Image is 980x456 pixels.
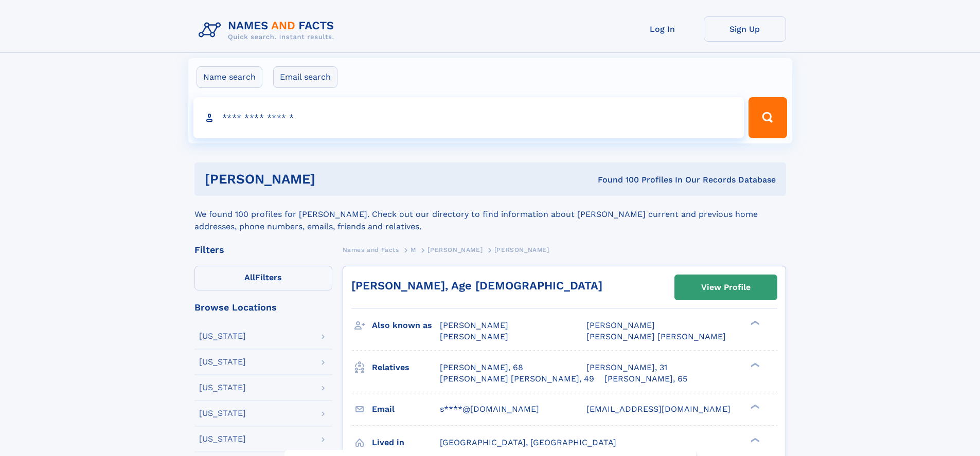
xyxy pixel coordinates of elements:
label: Filters [194,266,332,290]
span: [PERSON_NAME] [440,332,508,341]
h3: Lived in [372,434,440,451]
div: ❯ [748,436,760,443]
h3: Email [372,400,440,418]
a: Log In [621,16,704,42]
a: [PERSON_NAME], 68 [440,362,523,373]
div: Filters [194,245,332,254]
div: ❯ [748,361,760,368]
div: ❯ [748,403,760,410]
div: [US_STATE] [199,435,246,443]
div: We found 100 profiles for [PERSON_NAME]. Check out our directory to find information about [PERSO... [194,196,786,233]
div: Found 100 Profiles In Our Records Database [456,174,776,186]
div: [US_STATE] [199,358,246,366]
a: View Profile [675,275,777,300]
h3: Also known as [372,317,440,334]
div: [US_STATE] [199,332,246,340]
label: Name search [197,66,262,88]
a: Names and Facts [343,243,399,256]
span: [PERSON_NAME] [586,320,655,330]
span: [GEOGRAPHIC_DATA], [GEOGRAPHIC_DATA] [440,437,616,447]
a: Sign Up [704,16,786,42]
div: [US_STATE] [199,409,246,417]
label: Email search [273,66,337,88]
a: [PERSON_NAME], Age [DEMOGRAPHIC_DATA] [351,279,602,292]
div: ❯ [748,320,760,326]
h1: [PERSON_NAME] [205,173,457,186]
a: M [411,243,416,256]
a: [PERSON_NAME], 65 [604,373,687,385]
img: Logo Names and Facts [194,16,343,44]
a: [PERSON_NAME] [PERSON_NAME], 49 [440,373,594,385]
span: [PERSON_NAME] [PERSON_NAME] [586,332,726,341]
div: [US_STATE] [199,384,246,392]
span: [PERSON_NAME] [440,320,508,330]
h3: Relatives [372,359,440,376]
a: [PERSON_NAME] [427,243,483,256]
button: Search Button [749,97,787,138]
span: M [411,246,416,253]
div: Browse Locations [194,303,332,312]
a: [PERSON_NAME], 31 [586,362,667,373]
input: search input [193,97,744,138]
span: [EMAIL_ADDRESS][DOMAIN_NAME] [586,404,730,414]
div: View Profile [701,276,751,299]
span: [PERSON_NAME] [494,246,549,253]
span: All [244,272,255,282]
span: [PERSON_NAME] [427,246,483,253]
